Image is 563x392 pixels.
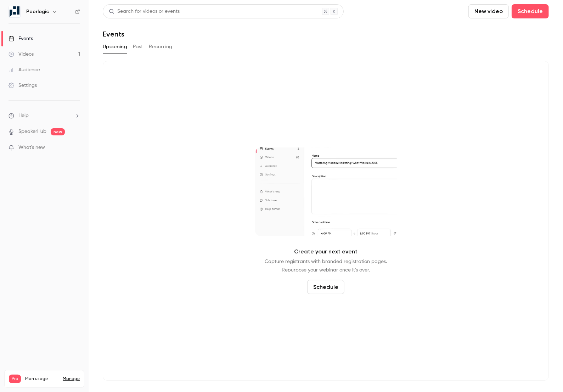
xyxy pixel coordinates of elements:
[63,376,80,382] a: Manage
[307,280,344,294] button: Schedule
[18,128,46,135] a: SpeakerHub
[103,41,127,52] button: Upcoming
[9,375,21,383] span: Pro
[9,82,37,89] div: Settings
[103,30,124,38] h1: Events
[9,6,20,17] img: Peerlogic
[9,51,34,58] div: Videos
[18,144,45,151] span: What's new
[9,35,33,42] div: Events
[109,8,180,15] div: Search for videos or events
[294,247,357,256] p: Create your next event
[468,4,509,18] button: New video
[9,112,80,119] li: help-dropdown-opener
[26,8,49,15] h6: Peerlogic
[18,112,29,119] span: Help
[72,145,80,151] iframe: Noticeable Trigger
[265,257,387,274] p: Capture registrants with branded registration pages. Repurpose your webinar once it's over.
[149,41,173,52] button: Recurring
[9,66,40,73] div: Audience
[51,128,65,135] span: new
[25,376,58,382] span: Plan usage
[512,4,549,18] button: Schedule
[133,41,143,52] button: Past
